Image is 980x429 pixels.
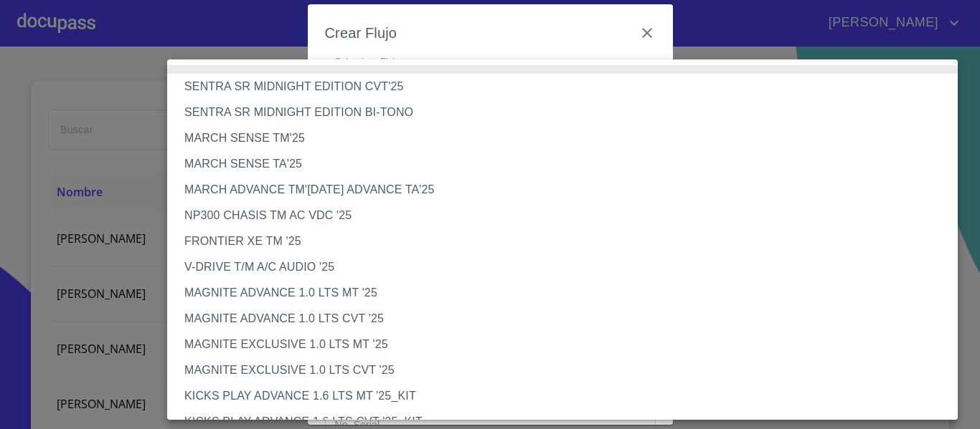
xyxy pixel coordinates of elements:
[167,100,969,125] li: SENTRA SR MIDNIGHT EDITION BI-TONO
[167,332,969,357] li: MAGNITE EXCLUSIVE 1.0 LTS MT '25
[167,125,969,151] li: MARCH SENSE TM'25
[167,306,969,332] li: MAGNITE ADVANCE 1.0 LTS CVT '25
[167,177,969,203] li: MARCH ADVANCE TM'[DATE] ADVANCE TA'25
[167,203,969,228] li: NP300 CHASIS TM AC VDC '25
[167,383,969,409] li: KICKS PLAY ADVANCE 1.6 LTS MT '25_KIT
[167,357,969,383] li: MAGNITE EXCLUSIVE 1.0 LTS CVT '25
[167,74,969,100] li: SENTRA SR MIDNIGHT EDITION CVT'25
[167,280,969,306] li: MAGNITE ADVANCE 1.0 LTS MT '25
[167,254,969,280] li: V-DRIVE T/M A/C AUDIO '25
[167,228,969,254] li: FRONTIER XE TM '25
[167,151,969,177] li: MARCH SENSE TA'25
